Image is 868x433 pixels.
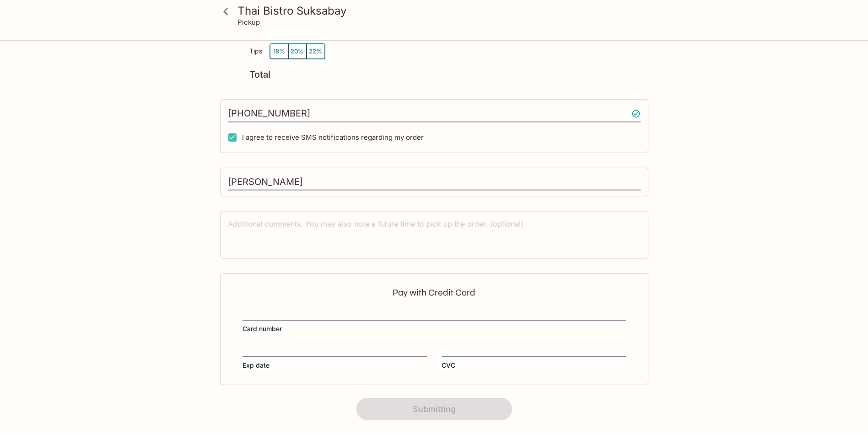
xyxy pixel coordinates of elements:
[243,324,282,333] span: Card number
[249,48,262,55] p: Tips
[442,361,455,370] span: CVC
[243,345,427,355] iframe: Secure expiration date input frame
[270,44,288,59] button: 18%
[243,361,270,370] span: Exp date
[442,345,626,355] iframe: Secure CVC input frame
[237,18,260,26] p: Pickup
[249,70,270,79] p: Total
[307,44,325,59] button: 22%
[288,44,307,59] button: 20%
[228,105,641,122] input: Enter phone number
[228,174,641,191] input: Enter first and last name
[242,133,424,142] span: I agree to receive SMS notifications regarding my order
[243,288,626,297] p: Pay with Credit Card
[237,4,647,18] h3: Thai Bistro Suksabay
[243,309,626,319] iframe: Secure card number input frame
